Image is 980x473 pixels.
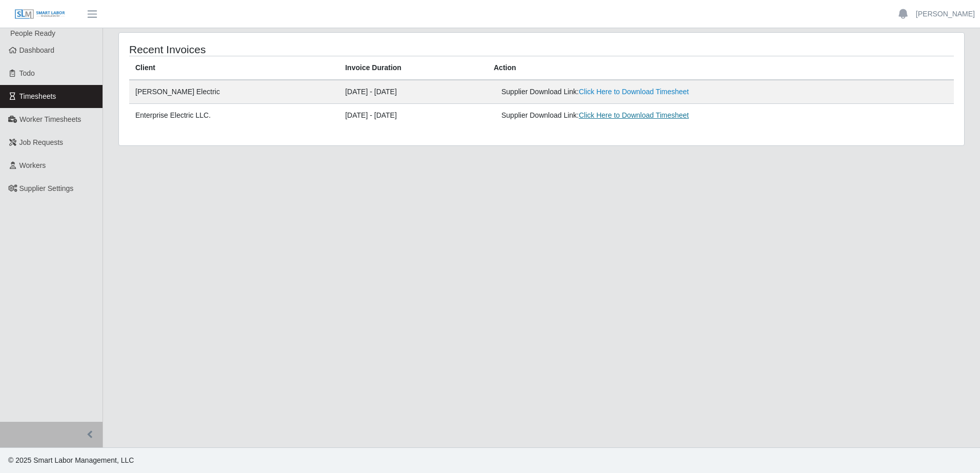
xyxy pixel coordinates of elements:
td: [PERSON_NAME] Electric [129,80,339,104]
a: [PERSON_NAME] [916,9,975,19]
span: Job Requests [19,138,64,146]
td: [DATE] - [DATE] [339,104,487,127]
h4: Recent Invoices [129,43,464,56]
img: SLM Logo [14,9,66,20]
span: Timesheets [19,92,56,100]
span: Worker Timesheets [19,115,81,123]
td: Enterprise Electric LLC. [129,104,339,127]
span: Supplier Settings [19,184,74,192]
a: Click Here to Download Timesheet [579,111,689,119]
span: Dashboard [19,46,55,54]
div: Supplier Download Link: [501,110,789,121]
a: Click Here to Download Timesheet [579,88,689,96]
span: Todo [19,69,35,77]
th: Client [129,56,339,80]
span: People Ready [10,29,55,37]
div: Supplier Download Link: [501,87,789,97]
td: [DATE] - [DATE] [339,80,487,104]
th: Invoice Duration [339,56,487,80]
span: Workers [19,161,46,169]
th: Action [487,56,954,80]
span: © 2025 Smart Labor Management, LLC [8,456,134,464]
